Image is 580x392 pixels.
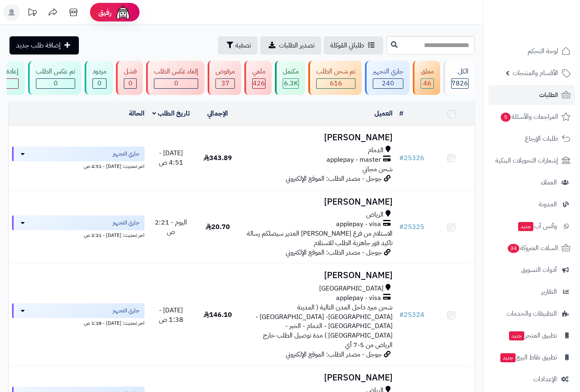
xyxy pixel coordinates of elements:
[159,305,183,325] span: [DATE] - 1:38 ص
[411,61,442,95] a: معلق 46
[253,78,265,88] span: 426
[215,67,235,76] div: مرفوض
[336,220,381,229] span: applepay - visa
[330,40,364,50] span: طلباتي المُوكلة
[374,109,393,118] a: العميل
[97,78,102,88] span: 0
[421,79,433,88] div: 46
[518,222,533,231] span: جديد
[500,112,511,122] span: 5
[373,79,403,88] div: 240
[399,109,403,118] a: #
[500,352,557,363] span: تطبيق نقاط البيع
[399,153,404,163] span: #
[330,78,342,88] span: 616
[316,67,355,76] div: تم شحن الطلب
[279,40,315,50] span: تصدير الطلبات
[488,107,575,127] a: المراجعات والأسئلة5
[524,14,572,31] img: logo-2.png
[206,222,230,232] span: 20.70
[252,67,265,76] div: ملغي
[244,133,393,142] h3: [PERSON_NAME]
[98,7,111,17] span: رفيق
[513,67,558,79] span: الأقسام والمنتجات
[128,78,133,88] span: 0
[317,79,355,88] div: 616
[22,4,43,23] a: تحديثات المنصة
[509,331,524,340] span: جديد
[319,284,384,293] span: [GEOGRAPHIC_DATA]
[83,61,114,95] a: مردود 0
[124,67,137,76] div: فشل
[204,310,232,320] span: 146.10
[221,78,230,88] span: 37
[284,78,298,88] span: 6.3K
[273,61,307,95] a: مكتمل 6.3K
[488,238,575,258] a: السلات المتروكة34
[452,78,468,88] span: 7826
[174,78,178,88] span: 0
[36,79,75,88] div: 0
[243,61,273,95] a: ملغي 426
[253,79,265,88] div: 426
[539,89,558,101] span: الطلبات
[495,155,558,166] span: إشعارات التحويلات البنكية
[507,242,558,254] span: السلات المتروكة
[204,153,232,163] span: 343.89
[528,45,558,57] span: لوحة التحكم
[54,78,58,88] span: 0
[363,61,411,95] a: جاري التجهيز 240
[124,79,136,88] div: 0
[286,174,382,184] span: جوجل - مصدر الطلب: الموقع الإلكتروني
[235,40,251,50] span: تصفية
[155,217,187,237] span: اليوم - 2:21 ص
[113,150,140,158] span: جاري التجهيز
[368,146,384,155] span: الدمام
[507,308,557,319] span: التطبيقات والخدمات
[488,85,575,105] a: الطلبات
[442,61,476,95] a: الكل7826
[327,155,381,165] span: applepay - master
[216,79,234,88] div: 37
[207,109,228,118] a: الإجمالي
[324,36,383,54] a: طلباتي المُوكلة
[541,286,557,298] span: التقارير
[507,243,520,253] span: 34
[451,67,469,76] div: الكل
[362,164,393,174] span: شحن مجاني
[93,79,106,88] div: 0
[9,36,79,54] a: إضافة طلب جديد
[488,369,575,389] a: الإعدادات
[283,79,298,88] div: 6271
[129,109,144,118] a: الحالة
[488,41,575,61] a: لوحة التحكم
[26,61,83,95] a: تم عكس الطلب 0
[423,78,431,88] span: 46
[114,61,144,95] a: فشل 0
[525,133,558,144] span: طلبات الإرجاع
[283,67,299,76] div: مكتمل
[244,271,393,280] h3: [PERSON_NAME]
[260,36,321,54] a: تصدير الطلبات
[12,230,144,239] div: اخر تحديث: [DATE] - 2:21 ص
[488,216,575,236] a: وآتس آبجديد
[500,353,516,362] span: جديد
[539,198,557,210] span: المدونة
[154,79,198,88] div: 0
[399,310,424,320] a: #25324
[113,307,140,315] span: جاري التجهيز
[399,222,404,232] span: #
[399,153,424,163] a: #25326
[144,61,206,95] a: إلغاء عكس الطلب 0
[154,67,198,76] div: إلغاء عكس الطلب
[256,302,393,350] span: شحن مبرد داخل المدن التالية ( المدينة [GEOGRAPHIC_DATA]- [GEOGRAPHIC_DATA] - [GEOGRAPHIC_DATA] - ...
[16,40,61,50] span: إضافة طلب جديد
[336,293,381,303] span: applepay - visa
[206,61,243,95] a: مرفوض 37
[115,4,131,21] img: ai-face.png
[488,282,575,302] a: التقارير
[244,373,393,383] h3: [PERSON_NAME]
[382,78,394,88] span: 240
[218,36,258,54] button: تصفية
[12,318,144,327] div: اخر تحديث: [DATE] - 1:38 ص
